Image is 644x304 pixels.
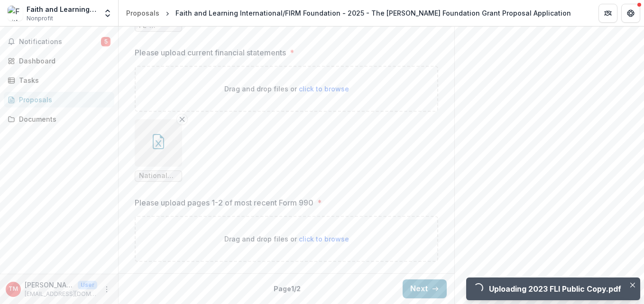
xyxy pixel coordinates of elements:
div: Notifications-bottom-right [462,274,644,304]
button: Open entity switcher [101,4,114,23]
span: Notifications [19,38,101,46]
button: Notifications5 [4,34,114,49]
div: Uploading 2023 FLI Public Copy.pdf [489,283,621,295]
button: Get Help [621,4,640,23]
div: Documents [19,114,107,124]
div: Tasks [19,75,107,85]
span: National Camp Financial Expenses 2024.xlsx [139,172,178,180]
button: More [101,284,112,295]
img: Faith and Learning International/FIRM Foundation [8,6,23,21]
p: Page 1 / 2 [274,284,301,294]
button: Close [627,279,638,291]
div: Proposals [19,95,107,105]
p: Please upload current financial statements [135,47,286,58]
div: Faith and Learning International/FIRM Foundation [27,4,97,14]
nav: breadcrumb [122,6,575,20]
a: Dashboard [4,53,114,69]
a: Proposals [4,92,114,107]
div: Faith and Learning International/FIRM Foundation - 2025 - The [PERSON_NAME] Foundation Grant Prop... [175,8,571,18]
a: Proposals [122,6,163,20]
p: [EMAIL_ADDRESS][DOMAIN_NAME] [25,290,97,298]
span: click to browse [299,235,349,243]
span: click to browse [299,85,349,93]
span: Nonprofit [27,14,53,23]
p: [PERSON_NAME] [25,280,74,290]
div: Dashboard [19,56,107,66]
div: Tarcisio Magurupira [9,286,18,292]
div: Remove FileNational Camp Financial Expenses 2024.xlsx [135,119,182,182]
p: Drag and drop files or [224,84,349,94]
p: Drag and drop files or [224,234,349,244]
a: Tasks [4,72,114,88]
button: Partners [598,4,617,23]
p: User [78,281,97,289]
button: Next [403,279,447,298]
span: 5 [101,37,110,46]
a: Documents [4,111,114,127]
p: Please upload pages 1-2 of most recent Form 990 [135,197,313,208]
div: Proposals [126,8,159,18]
button: Remove File [176,114,188,125]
